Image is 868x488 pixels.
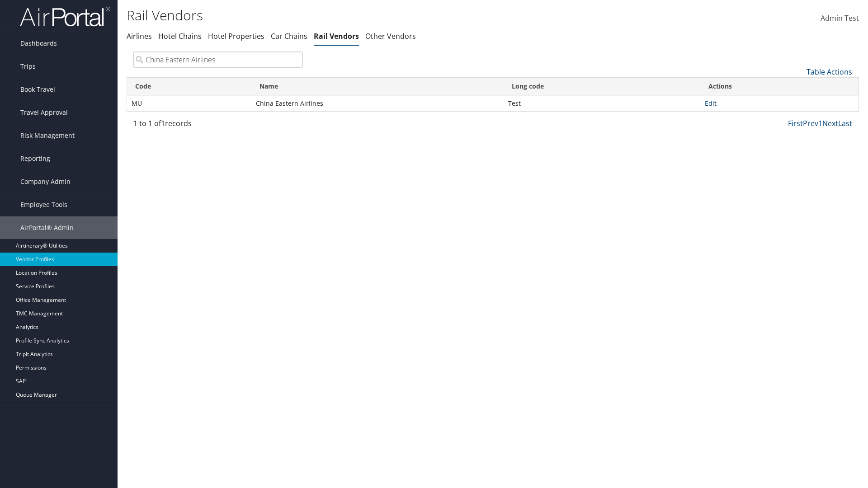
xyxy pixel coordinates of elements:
span: Travel Approval [20,101,68,124]
a: Prev [803,118,818,128]
input: Search [133,52,303,68]
span: Employee Tools [20,193,67,216]
span: Risk Management [20,124,75,147]
a: Table Actions [807,67,852,77]
a: Hotel Properties [208,31,264,41]
div: 1 to 1 of records [133,118,303,133]
td: Test [504,95,700,112]
a: Car Chains [271,31,307,41]
span: Dashboards [20,32,57,55]
span: Admin Test [821,13,859,23]
span: Company Admin [20,170,71,193]
span: AirPortal® Admin [20,216,74,239]
a: 1 [818,118,822,128]
a: Last [838,118,852,128]
a: Next [822,118,838,128]
a: First [788,118,803,128]
a: Rail Vendors [314,31,359,41]
a: Admin Test [821,5,859,33]
th: Name: activate to sort column descending [251,78,504,95]
span: Book Travel [20,78,55,101]
th: Actions [700,78,859,95]
th: Code: activate to sort column ascending [127,78,251,95]
a: Other Vendors [365,31,416,41]
h1: Rail Vendors [127,6,615,25]
span: Trips [20,55,36,78]
td: China Eastern Airlines [251,95,504,112]
a: Hotel Chains [158,31,202,41]
a: Edit [705,99,717,108]
img: airportal-logo.png [20,6,110,27]
a: Airlines [127,31,152,41]
th: Long code: activate to sort column ascending [504,78,700,95]
span: Reporting [20,147,50,170]
td: MU [127,95,251,112]
span: 1 [161,118,165,128]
